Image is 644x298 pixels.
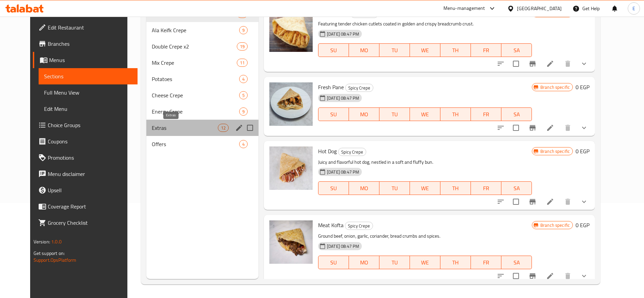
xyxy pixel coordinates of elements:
[413,183,438,193] span: WE
[48,121,132,129] span: Choice Groups
[318,107,349,121] button: SU
[576,194,592,210] button: show more
[413,258,438,267] span: WE
[379,43,410,57] button: TU
[580,124,588,132] svg: Show Choices
[318,158,532,166] p: Juicy and flavorful hot dog, nestled in a soft and fluffy bun.
[324,169,362,175] span: [DATE] 08:47 PM
[237,42,248,51] div: items
[524,56,541,72] button: Branch-specific-item
[501,43,532,57] button: SA
[321,258,346,267] span: SU
[269,146,313,190] img: Hot Dog
[33,52,138,68] a: Menus
[33,215,138,231] a: Grocery Checklist
[493,56,509,72] button: sort-choices
[39,101,138,117] a: Edit Menu
[146,22,258,38] div: Ala Keifk Crepe9
[352,183,377,193] span: MO
[146,3,258,155] nav: Menu sections
[352,110,377,119] span: MO
[48,137,132,145] span: Coupons
[39,84,138,101] a: Full Menu View
[349,181,379,195] button: MO
[580,198,588,206] svg: Show Choices
[318,20,532,28] p: Featuring tender chicken cutlets coated in golden and crispy breadcrumb crust.
[474,110,499,119] span: FR
[576,8,589,18] h6: 0 EGP
[324,243,362,250] span: [DATE] 08:47 PM
[318,82,344,92] span: Fresh Pane
[352,258,377,267] span: MO
[237,60,247,66] span: 11
[546,124,554,132] a: Edit menu item
[504,45,529,55] span: SA
[509,269,523,283] span: Select to update
[152,75,239,83] span: Potatoes
[504,183,529,193] span: SA
[152,59,237,67] span: Mix Crepe
[538,222,573,229] span: Branch specific
[234,123,244,133] button: edit
[524,268,541,284] button: Branch-specific-item
[517,5,562,12] div: [GEOGRAPHIC_DATA]
[379,107,410,121] button: TU
[576,220,589,230] h6: 0 EGP
[152,42,237,51] span: Double Crepe x2
[324,31,362,37] span: [DATE] 08:47 PM
[443,258,468,267] span: TH
[493,194,509,210] button: sort-choices
[269,82,313,126] img: Fresh Pane
[48,170,132,178] span: Menu disclaimer
[474,45,499,55] span: FR
[33,182,138,198] a: Upsell
[379,256,410,269] button: TU
[349,107,379,121] button: MO
[239,26,248,34] div: items
[440,256,471,269] button: TH
[443,45,468,55] span: TH
[560,56,576,72] button: delete
[318,232,532,240] p: Ground beef, onion, garlic, coriander, bread crumbs and spices.
[146,71,258,87] div: Potatoes4
[410,107,440,121] button: WE
[49,56,132,64] span: Menus
[33,133,138,150] a: Coupons
[146,38,258,55] div: Double Crepe x219
[34,256,77,264] a: Support.OpsPlatform
[493,268,509,284] button: sort-choices
[474,258,499,267] span: FR
[237,59,248,67] div: items
[318,181,349,195] button: SU
[34,237,50,246] span: Version:
[509,121,523,135] span: Select to update
[524,120,541,136] button: Branch-specific-item
[382,110,407,119] span: TU
[632,5,635,12] span: E
[33,198,138,215] a: Coverage Report
[239,140,248,148] div: items
[349,43,379,57] button: MO
[152,140,239,148] span: Offers
[509,195,523,209] span: Select to update
[346,84,373,92] span: Spicy Crepe
[240,76,247,82] span: 4
[240,141,247,147] span: 4
[33,19,138,36] a: Edit Restaurant
[146,55,258,71] div: Mix Crepe11
[146,136,258,152] div: Offers4
[538,148,573,155] span: Branch specific
[440,107,471,121] button: TH
[269,8,313,52] img: Chicken Pane
[51,237,62,246] span: 1.0.0
[443,183,468,193] span: TH
[501,256,532,269] button: SA
[576,120,592,136] button: show more
[410,256,440,269] button: WE
[318,220,344,230] span: Meat Kofta
[237,43,247,50] span: 19
[321,183,346,193] span: SU
[240,92,247,99] span: 5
